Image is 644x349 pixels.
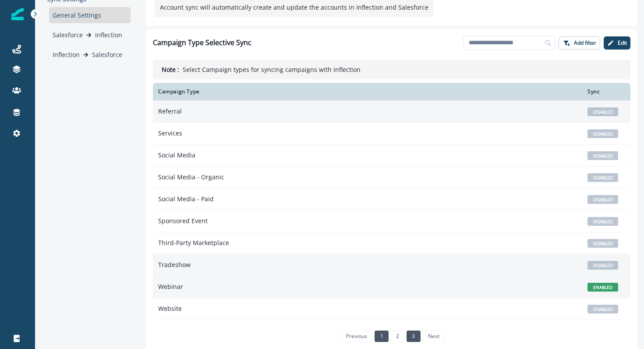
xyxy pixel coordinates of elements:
[341,331,372,342] a: Previous page
[559,36,600,50] button: Add filter
[158,88,577,95] div: Campaign Type
[153,210,582,232] td: Sponsored Event
[153,144,582,166] td: Social Media
[49,7,131,23] div: General Settings
[153,276,582,298] td: Webinar
[587,88,625,95] div: Sync
[11,8,24,20] img: Inflection
[587,305,618,313] span: DISABLED
[160,3,428,12] p: Account sync will automatically create and update the accounts in Inflection and Salesforce
[162,65,179,74] p: Note :
[587,195,618,204] span: DISABLED
[153,166,582,188] td: Social Media - Organic
[53,30,83,39] p: Salesforce
[587,239,618,248] span: DISABLED
[153,122,582,144] td: Services
[339,331,445,342] ul: Pagination
[587,261,618,270] span: DISABLED
[587,173,618,182] span: DISABLED
[153,188,582,210] td: Social Media - Paid
[391,331,404,342] a: Page 2
[587,129,618,138] span: DISABLED
[587,151,618,160] span: DISABLED
[375,331,388,342] a: Page 1
[587,283,618,292] span: ENABLED
[153,232,582,254] td: Third-Party Marketplace
[95,30,122,39] p: Inflection
[618,40,627,46] p: Edit
[153,254,582,276] td: Tradeshow
[53,50,80,59] p: Inflection
[574,40,596,46] p: Add filter
[183,65,361,74] p: Select Campaign types for syncing campaigns with Inflection
[153,100,582,122] td: Referral
[153,39,251,47] h1: Campaign Type Selective Sync
[587,217,618,226] span: DISABLED
[604,36,630,50] button: Edit
[407,331,420,342] a: Page 3 is your current page
[92,50,122,59] p: Salesforce
[153,298,582,320] td: Website
[587,107,618,116] span: DISABLED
